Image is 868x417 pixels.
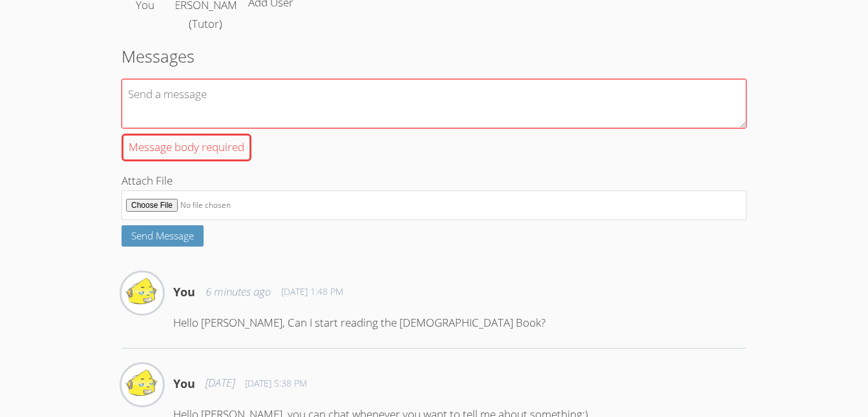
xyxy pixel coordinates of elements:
p: Hello [PERSON_NAME], Can I start reading the [DEMOGRAPHIC_DATA] Book? [173,314,746,332]
span: 6 minutes ago [206,283,271,301]
img: Ahmad Ali Sayeed [122,272,163,314]
span: [DATE] 5:38 PM [245,377,307,390]
input: Attach File [122,190,746,221]
h4: You [173,283,195,301]
span: Attach File [122,173,173,188]
h2: Messages [122,44,746,68]
img: Ahmad Ali Sayeed [122,364,163,405]
span: Send Message [131,229,194,242]
span: [DATE] [206,374,235,392]
button: Send Message [122,225,204,247]
h4: You [173,374,195,392]
textarea: Message body required [122,79,746,128]
div: Message body required [122,134,251,161]
span: [DATE] 1:48 PM [281,285,343,298]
